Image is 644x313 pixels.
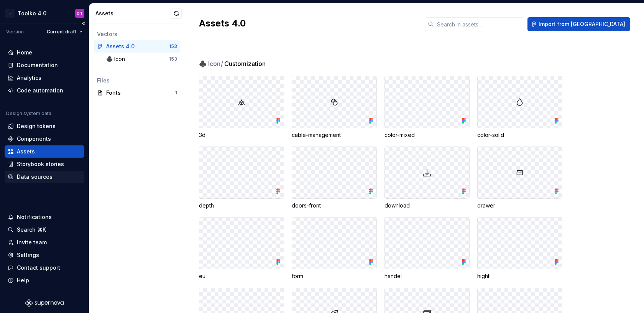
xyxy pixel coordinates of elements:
a: Storybook stories [5,158,84,170]
div: Documentation [17,61,58,69]
a: Design tokens [5,120,84,132]
div: Design tokens [17,122,56,130]
a: Invite team [5,236,84,249]
button: Search ⌘K [5,224,84,236]
div: Assets [17,148,35,155]
div: 153 [169,56,177,62]
div: Files [97,77,177,84]
a: Settings [5,249,84,261]
div: DT [77,10,83,16]
button: Current draft [43,26,86,37]
div: 3d [199,131,284,139]
button: Help [5,274,84,287]
div: Notifications [17,213,52,221]
div: download [384,202,470,209]
a: Assets 4.0153 [94,40,180,53]
div: Analytics [17,74,41,82]
a: Code automation [5,84,84,97]
div: eu [199,272,284,280]
div: Search ⌘K [17,226,46,234]
div: depth [199,202,284,209]
div: Storybook stories [17,160,64,168]
div: Settings [17,251,39,259]
span: Import from [GEOGRAPHIC_DATA] [539,20,625,28]
button: TToolko 4.0DT [2,5,87,21]
div: Design system data [6,110,51,117]
div: Assets [95,10,171,17]
a: Components [5,133,84,145]
svg: Supernova Logo [25,299,64,307]
div: Components [17,135,51,143]
div: Home [17,49,32,56]
div: color-solid [477,131,562,139]
div: form [292,272,377,280]
button: Collapse sidebar [78,18,89,29]
a: Fonts1 [94,87,180,99]
div: Vectors [97,30,177,38]
div: handel [384,272,470,280]
span: / [221,60,223,68]
div: Data sources [17,173,53,181]
input: Search in assets... [434,17,524,31]
button: Import from [GEOGRAPHIC_DATA] [527,17,630,31]
span: Customization [224,59,266,68]
div: Contact support [17,264,60,272]
div: doors-front [292,202,377,209]
a: Analytics [5,72,84,84]
div: T [5,9,15,18]
div: Invite team [17,239,47,246]
a: Assets [5,145,84,158]
div: Version [6,29,24,35]
div: 153 [169,43,177,49]
div: hight [477,272,562,280]
a: Documentation [5,59,84,71]
div: Assets 4.0 [106,43,135,50]
div: Toolko 4.0 [18,10,46,17]
a: ♣️ Icon153 [103,53,180,65]
div: Fonts [106,89,175,97]
div: cable-management [292,131,377,139]
button: Notifications [5,211,84,223]
a: Data sources [5,171,84,183]
div: ♣️ Icon [106,55,128,63]
div: color-mixed [384,131,470,139]
button: Contact support [5,262,84,274]
span: ♣️ Icon [199,59,223,68]
span: Current draft [47,29,76,35]
h2: Assets 4.0 [199,17,416,30]
div: 1 [175,90,177,96]
div: Code automation [17,87,63,94]
a: Home [5,46,84,59]
div: Help [17,277,29,284]
div: drawer [477,202,562,209]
